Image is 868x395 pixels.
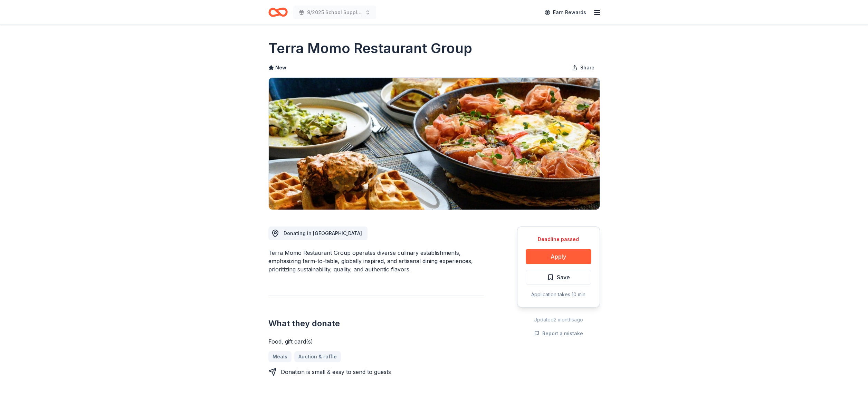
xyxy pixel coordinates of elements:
span: 9/2025 School Supply Drive [307,8,362,17]
span: Donating in [GEOGRAPHIC_DATA] [284,230,362,236]
a: Meals [268,351,292,362]
button: Share [566,61,600,75]
span: Share [580,64,594,72]
button: Report a mistake [534,329,583,338]
button: Save [526,270,591,285]
a: Auction & raffle [294,351,341,362]
div: Updated 2 months ago [517,316,600,324]
span: Save [557,273,570,282]
span: New [275,64,286,72]
div: Donation is small & easy to send to guests [281,368,391,376]
button: Apply [526,249,591,264]
div: Food, gift card(s) [268,337,484,346]
div: Terra Momo Restaurant Group operates diverse culinary establishments, emphasizing farm-to-table, ... [268,249,484,273]
button: 9/2025 School Supply Drive [293,6,376,19]
h2: What they donate [268,318,484,329]
a: Home [268,4,288,20]
img: Image for Terra Momo Restaurant Group [269,78,600,210]
div: Deadline passed [526,235,591,243]
div: Application takes 10 min [526,290,591,299]
h1: Terra Momo Restaurant Group [268,39,472,58]
a: Earn Rewards [541,6,590,19]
